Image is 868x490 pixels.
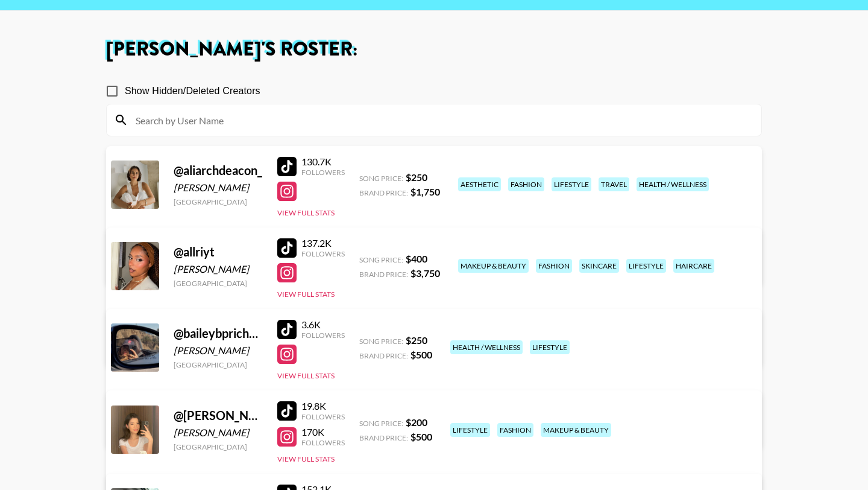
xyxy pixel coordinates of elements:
[552,177,591,191] div: lifestyle
[277,208,335,217] button: View Full Stats
[359,351,408,360] span: Brand Price:
[174,345,263,357] div: [PERSON_NAME]
[410,267,440,279] strong: $ 3,750
[125,84,260,98] span: Show Hidden/Deleted Creators
[410,349,432,360] strong: $ 500
[301,400,345,412] div: 19.8K
[626,259,666,273] div: lifestyle
[541,423,611,437] div: makeup & beauty
[497,423,533,437] div: fashion
[458,177,501,191] div: aesthetic
[128,110,754,130] input: Search by User Name
[301,168,345,177] div: Followers
[410,186,440,197] strong: $ 1,750
[174,197,263,206] div: [GEOGRAPHIC_DATA]
[174,326,263,341] div: @ baileybprichard
[410,431,432,442] strong: $ 500
[536,259,572,273] div: fashion
[406,416,427,428] strong: $ 200
[174,408,263,423] div: @ [PERSON_NAME].[PERSON_NAME]
[359,188,408,197] span: Brand Price:
[106,40,762,59] h1: [PERSON_NAME] 's Roster:
[174,163,263,178] div: @ aliarchdeacon_
[174,442,263,451] div: [GEOGRAPHIC_DATA]
[406,171,427,183] strong: $ 250
[301,426,345,438] div: 170K
[637,177,709,191] div: health / wellness
[174,244,263,259] div: @ allriyt
[579,259,619,273] div: skincare
[406,253,427,264] strong: $ 400
[359,255,403,264] span: Song Price:
[530,340,570,354] div: lifestyle
[301,249,345,258] div: Followers
[174,182,263,194] div: [PERSON_NAME]
[301,237,345,249] div: 137.2K
[174,360,263,369] div: [GEOGRAPHIC_DATA]
[174,279,263,288] div: [GEOGRAPHIC_DATA]
[277,371,335,380] button: View Full Stats
[301,331,345,340] div: Followers
[359,433,408,442] span: Brand Price:
[359,174,403,183] span: Song Price:
[174,427,263,439] div: [PERSON_NAME]
[301,438,345,447] div: Followers
[277,290,335,299] button: View Full Stats
[301,412,345,421] div: Followers
[359,270,408,279] span: Brand Price:
[301,319,345,331] div: 3.6K
[406,334,427,346] strong: $ 250
[359,337,403,346] span: Song Price:
[673,259,714,273] div: haircare
[599,177,629,191] div: travel
[301,156,345,168] div: 130.7K
[450,340,523,354] div: health / wellness
[359,419,403,428] span: Song Price:
[277,454,335,463] button: View Full Stats
[508,177,544,191] div: fashion
[458,259,529,273] div: makeup & beauty
[450,423,490,437] div: lifestyle
[174,263,263,275] div: [PERSON_NAME]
